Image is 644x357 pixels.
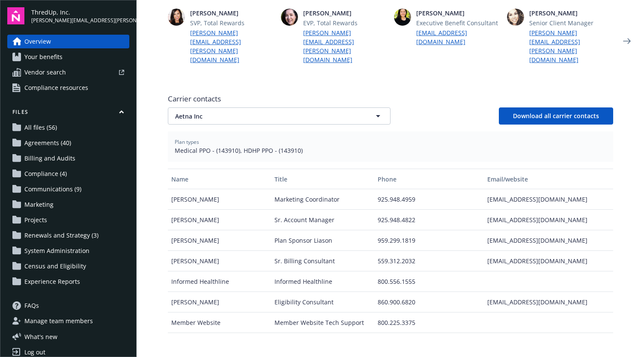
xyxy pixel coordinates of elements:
span: Vendor search [24,65,66,79]
span: Marketing [24,198,54,211]
div: Sr. Account Manager [271,210,374,230]
span: Census and Eligibility [24,259,86,273]
a: [EMAIL_ADDRESS][DOMAIN_NAME] [416,28,500,46]
a: Experience Reports [7,275,129,289]
div: Title [274,175,371,184]
div: [PERSON_NAME] [168,292,271,312]
a: Renewals and Strategy (3) [7,229,129,242]
a: [PERSON_NAME][EMAIL_ADDRESS][PERSON_NAME][DOMAIN_NAME] [190,28,274,64]
div: Informed Healthline [271,271,374,292]
div: Sr. Billing Consultant [271,251,374,271]
span: [PERSON_NAME] [303,9,387,18]
a: Compliance resources [7,81,129,95]
span: Experience Reports [24,275,80,289]
span: All files (56) [24,121,57,134]
span: What ' s new [24,332,57,341]
span: Compliance resources [24,81,88,95]
a: Billing and Audits [7,152,129,165]
span: Projects [24,213,47,227]
div: 959.299.1819 [374,230,484,251]
span: Manage team members [24,314,93,328]
a: System Administration [7,244,129,258]
a: Manage team members [7,314,129,328]
a: Overview [7,35,129,48]
span: Medical PPO - (143910), HDHP PPO - (143910) [175,146,606,155]
a: Census and Eligibility [7,259,129,273]
a: Communications (9) [7,182,129,196]
span: Download all carrier contacts [513,112,599,120]
div: [EMAIL_ADDRESS][DOMAIN_NAME] [484,210,613,230]
div: Member Website [168,312,271,333]
div: 925.948.4822 [374,210,484,230]
span: Senior Client Manager [529,18,613,27]
div: 925.948.4959 [374,189,484,210]
img: photo [281,9,298,26]
button: Files [7,108,129,119]
img: photo [168,9,185,26]
span: Your benefits [24,50,63,64]
div: 800.225.3375 [374,312,484,333]
span: SVP, Total Rewards [190,18,274,27]
div: [EMAIL_ADDRESS][DOMAIN_NAME] [484,292,613,312]
button: Email/website [484,169,613,189]
span: Carrier contacts [168,94,613,104]
button: Title [271,169,374,189]
button: What's new [7,332,71,341]
div: [EMAIL_ADDRESS][DOMAIN_NAME] [484,230,613,251]
button: Phone [374,169,484,189]
a: Your benefits [7,50,129,64]
a: Vendor search [7,65,129,79]
div: Phone [378,175,480,184]
div: Email/website [487,175,609,184]
span: [PERSON_NAME] [190,9,274,18]
div: [EMAIL_ADDRESS][DOMAIN_NAME] [484,251,613,271]
img: photo [507,9,524,26]
span: [PERSON_NAME][EMAIL_ADDRESS][PERSON_NAME][DOMAIN_NAME] [31,17,129,24]
a: Next [620,34,634,48]
span: Agreements (40) [24,136,71,150]
div: Name [171,175,268,184]
div: [PERSON_NAME] [168,210,271,230]
div: [PERSON_NAME] [168,189,271,210]
a: Compliance (4) [7,167,129,181]
span: Overview [24,35,51,48]
div: Informed Healthline [168,271,271,292]
div: 559.312.2032 [374,251,484,271]
span: Executive Benefit Consultant [416,18,500,27]
span: [PERSON_NAME] [529,9,613,18]
a: All files (56) [7,121,129,134]
span: Renewals and Strategy (3) [24,229,98,242]
div: Member Website Tech Support [271,312,374,333]
img: photo [394,9,411,26]
span: [PERSON_NAME] [416,9,500,18]
span: Communications (9) [24,182,81,196]
button: Aetna Inc [168,107,391,125]
span: EVP, Total Rewards [303,18,387,27]
a: [PERSON_NAME][EMAIL_ADDRESS][PERSON_NAME][DOMAIN_NAME] [529,28,613,64]
a: [PERSON_NAME][EMAIL_ADDRESS][PERSON_NAME][DOMAIN_NAME] [303,28,387,64]
a: Projects [7,213,129,227]
span: Billing and Audits [24,152,75,165]
div: 800.556.1555 [374,271,484,292]
span: System Administration [24,244,89,258]
span: Plan types [175,138,606,146]
button: ThredUp, Inc.[PERSON_NAME][EMAIL_ADDRESS][PERSON_NAME][DOMAIN_NAME] [31,7,129,24]
img: navigator-logo.svg [7,7,24,24]
a: Agreements (40) [7,136,129,150]
div: [PERSON_NAME] [168,230,271,251]
span: FAQs [24,299,39,312]
span: ThredUp, Inc. [31,8,129,17]
div: 860.900.6820 [374,292,484,312]
div: Eligibility Consultant [271,292,374,312]
button: Name [168,169,271,189]
a: Marketing [7,198,129,211]
div: Plan Sponsor Liason [271,230,374,251]
div: [PERSON_NAME] [168,251,271,271]
a: FAQs [7,299,129,312]
div: [EMAIL_ADDRESS][DOMAIN_NAME] [484,189,613,210]
span: Aetna Inc [175,112,353,121]
span: Compliance (4) [24,167,67,181]
div: Marketing Coordinator [271,189,374,210]
button: Download all carrier contacts [499,107,613,125]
